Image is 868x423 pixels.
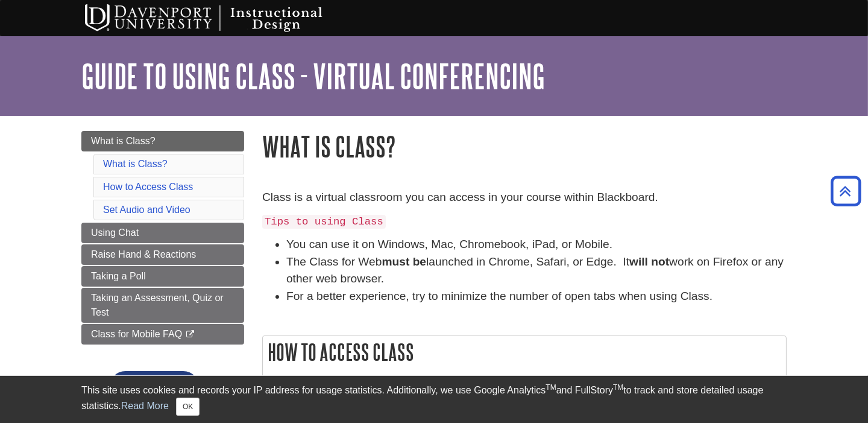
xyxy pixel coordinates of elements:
a: Guide to Using Class - Virtual Conferencing [81,57,545,95]
div: This site uses cookies and records your IP address for usage statistics. Additionally, we use Goo... [81,383,787,416]
sup: TM [613,383,623,392]
button: Close [176,398,200,416]
p: Class is a virtual classroom you can access in your course within Blackboard. [262,189,787,206]
img: Davenport University Instructional Design [75,3,365,33]
span: Class for Mobile FAQ [91,329,182,339]
li: For a better experience, try to minimize the number of open tabs when using Class. [286,288,787,305]
a: How to Access Class [103,182,193,192]
a: Raise Hand & Reactions [81,244,244,265]
a: Back to Top [826,183,865,199]
li: You can use it on Windows, Mac, Chromebook, iPad, or Mobile. [286,236,787,253]
a: Class for Mobile FAQ [81,324,244,345]
a: Read More [121,401,169,411]
h1: What is Class? [262,131,787,162]
span: Raise Hand & Reactions [91,249,196,259]
strong: will not [629,255,669,268]
h2: How to Access Class [263,336,786,368]
span: Taking a Poll [91,271,146,281]
span: Using Chat [91,227,139,238]
strong: must be [382,255,427,268]
button: En español [109,371,199,404]
i: This link opens in a new window [185,331,195,339]
li: The Class for Web launched in Chrome, Safari, or Edge. It work on Firefox or any other web browser. [286,253,787,288]
a: What is Class? [103,159,168,169]
a: What is Class? [81,131,244,151]
span: Taking an Assessment, Quiz or Test [91,293,224,317]
a: Taking a Poll [81,266,244,287]
code: Tips to using Class [262,215,386,229]
sup: TM [546,383,556,392]
span: What is Class? [91,136,156,146]
a: Using Chat [81,223,244,243]
a: Set Audio and Video [103,205,190,215]
a: Taking an Assessment, Quiz or Test [81,288,244,323]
